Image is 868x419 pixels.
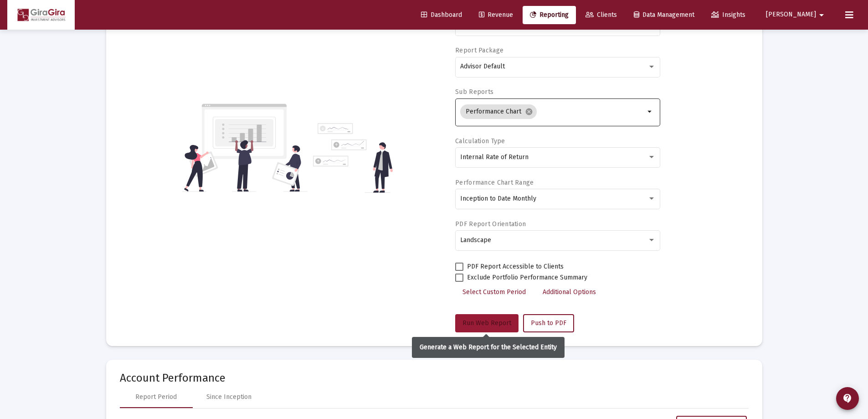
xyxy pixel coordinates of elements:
a: Clients [578,6,624,24]
span: Internal Rate of Return [460,153,529,161]
a: Revenue [472,6,520,24]
button: Run Web Report [455,314,519,332]
mat-card-title: Account Performance [120,373,749,383]
label: PDF Report Orientation [455,220,526,228]
span: Dashboard [421,11,462,19]
mat-icon: contact_support [842,393,853,404]
span: Data Management [634,11,694,19]
label: Report Package [455,47,503,54]
a: Insights [704,6,753,24]
a: Reporting [523,6,576,24]
span: Inception to Date Monthly [460,195,536,202]
span: Reporting [530,11,569,19]
a: Dashboard [414,6,469,24]
div: Since Inception [206,393,252,402]
span: Exclude Portfolio Performance Summary [467,272,587,283]
span: Additional Options [543,288,596,296]
label: Performance Chart Range [455,179,534,186]
span: [PERSON_NAME] [766,11,816,19]
mat-chip-list: Selection [460,103,645,121]
span: Push to PDF [531,319,566,327]
span: Advisor Default [460,62,505,70]
span: Clients [586,11,617,19]
a: Data Management [627,6,702,24]
label: Calculation Type [455,137,505,145]
button: Push to PDF [523,314,574,332]
mat-chip: Performance Chart [460,104,537,119]
span: Run Web Report [462,319,511,327]
span: Revenue [479,11,513,19]
button: [PERSON_NAME] [755,5,838,24]
span: Select Custom Period [462,288,526,296]
img: reporting-alt [313,123,393,193]
span: Landscape [460,236,491,244]
span: PDF Report Accessible to Clients [467,261,564,272]
img: reporting [182,103,308,193]
mat-icon: arrow_drop_down [816,6,827,24]
img: Dashboard [14,6,68,24]
span: Insights [711,11,745,19]
label: Sub Reports [455,88,493,96]
div: Report Period [135,393,177,402]
mat-icon: cancel [525,108,533,116]
mat-icon: arrow_drop_down [645,106,656,117]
